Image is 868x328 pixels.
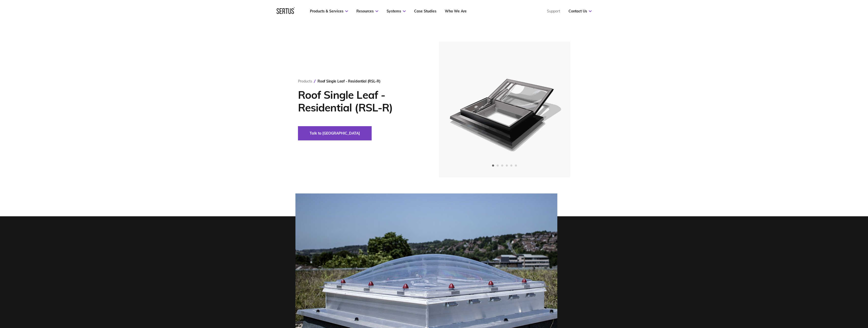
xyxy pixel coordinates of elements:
[387,9,406,13] a: Systems
[510,165,512,167] span: Go to slide 5
[356,9,378,13] a: Resources
[445,9,467,13] a: Who We Are
[515,165,517,167] span: Go to slide 6
[310,9,348,13] a: Products & Services
[506,165,508,167] span: Go to slide 4
[298,89,424,114] h1: Roof Single Leaf - Residential (RSL-R)
[547,9,560,13] a: Support
[497,165,499,167] span: Go to slide 2
[501,165,503,167] span: Go to slide 3
[298,126,372,140] button: Talk to [GEOGRAPHIC_DATA]
[414,9,436,13] a: Case Studies
[298,79,312,84] a: Products
[569,9,592,13] a: Contact Us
